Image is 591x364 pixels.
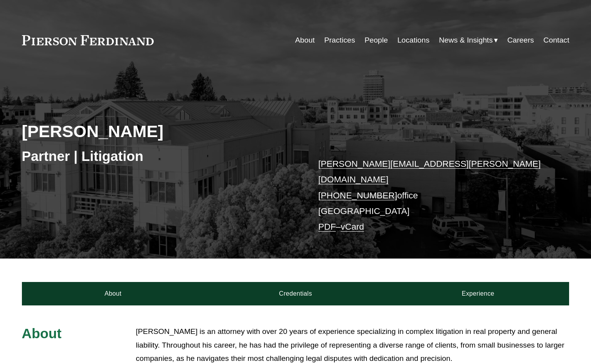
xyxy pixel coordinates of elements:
a: PDF [318,222,336,232]
span: About [22,326,62,341]
a: Practices [324,33,355,48]
a: Credentials [204,282,387,305]
a: About [22,282,205,305]
a: vCard [341,222,364,232]
a: [PERSON_NAME][EMAIL_ADDRESS][PERSON_NAME][DOMAIN_NAME] [318,159,541,184]
h3: Partner | Litigation [22,148,296,165]
a: [PHONE_NUMBER] [318,191,397,200]
a: People [365,33,388,48]
a: Contact [543,33,569,48]
a: Careers [507,33,534,48]
p: office [GEOGRAPHIC_DATA] – [318,156,546,235]
span: News & Insights [439,34,493,47]
a: Locations [397,33,429,48]
a: Experience [387,282,569,305]
a: folder dropdown [439,33,498,48]
h2: [PERSON_NAME] [22,121,296,141]
a: About [295,33,315,48]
